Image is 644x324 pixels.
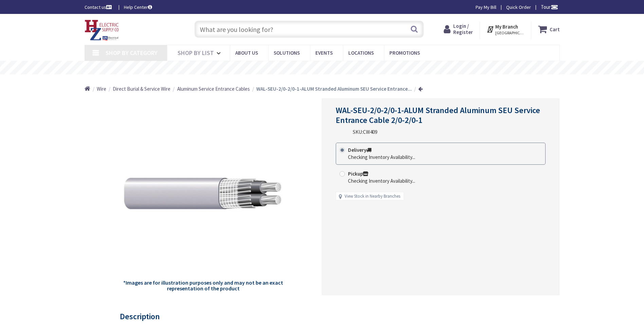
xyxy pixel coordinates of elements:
div: Checking Inventory Availability... [348,154,415,161]
a: Contact us [85,4,113,11]
span: Events [315,50,333,56]
a: Help Center [124,4,152,11]
strong: Cart [550,23,560,35]
a: Direct Burial & Service Wire [113,85,170,92]
span: Tour [541,4,558,10]
span: Locations [348,50,374,56]
rs-layer: Free Same Day Pickup at 8 Locations [262,64,383,72]
span: Shop By Category [106,49,158,57]
a: Pay My Bill [476,4,496,11]
strong: My Branch [495,23,518,30]
strong: Pickup [348,170,368,177]
div: SKU: [353,128,377,136]
span: Shop By List [178,49,214,57]
span: Solutions [274,50,300,56]
h5: *Images are for illustration purposes only and may not be an exact representation of the product [123,280,284,292]
span: CW409 [363,129,377,135]
a: Quick Order [506,4,531,11]
div: Checking Inventory Availability... [348,177,415,184]
span: Promotions [389,50,420,56]
input: What are you looking for? [195,21,424,38]
span: [GEOGRAPHIC_DATA], [GEOGRAPHIC_DATA] [495,30,524,36]
a: Aluminum Service Entrance Cables [177,85,250,92]
strong: Delivery [348,147,371,153]
span: WAL-SEU-2/0-2/0-1-ALUM Stranded Aluminum SEU Service Entrance Cable 2/0-2/0-1 [336,105,540,125]
span: About Us [235,50,258,56]
img: HZ Electric Supply [85,20,119,41]
div: My Branch [GEOGRAPHIC_DATA], [GEOGRAPHIC_DATA] [486,23,524,35]
a: Login / Register [444,23,473,35]
strong: WAL-SEU-2/0-2/0-1-ALUM Stranded Aluminum SEU Service Entrance... [256,86,412,92]
a: Cart [538,23,560,35]
span: Aluminum Service Entrance Cables [177,86,250,92]
a: View Stock in Nearby Branches [345,193,400,200]
span: Login / Register [453,23,473,35]
a: Wire [97,85,106,92]
h3: Description [120,312,519,321]
span: Direct Burial & Service Wire [113,86,170,92]
img: WAL-SEU-2/0-2/0-1-ALUM Stranded Aluminum SEU Service Entrance Cable 2/0-2/0-1 [123,113,284,274]
span: Wire [97,86,106,92]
